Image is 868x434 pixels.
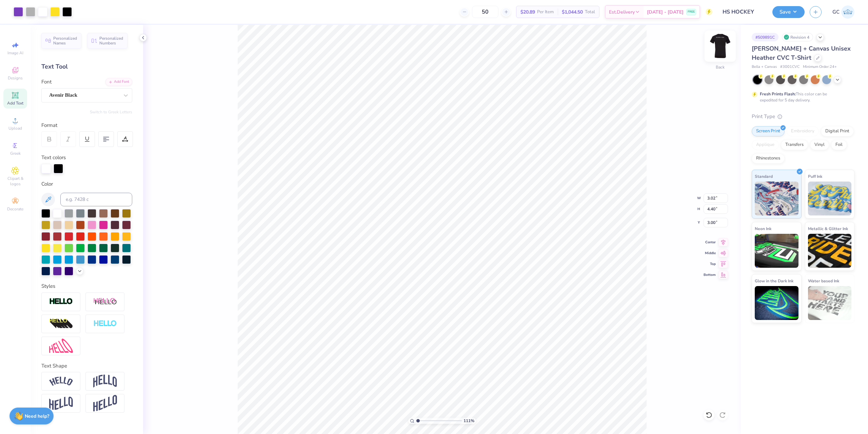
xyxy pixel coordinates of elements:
[808,277,839,284] span: Water based Ink
[8,126,22,131] span: Upload
[832,5,854,19] a: GC
[60,193,132,206] input: e.g. 7428 c
[755,182,798,215] img: Standard
[105,78,132,86] div: Add Font
[41,180,132,188] div: Color
[752,140,779,150] div: Applique
[49,397,73,410] img: Flag
[90,109,132,115] button: Switch to Greek Letters
[821,126,854,136] div: Digital Print
[49,318,73,329] img: 3d Illusion
[609,8,635,16] span: Est. Delivery
[716,64,725,70] div: Back
[717,5,767,19] input: Untitled Design
[808,225,848,232] span: Metallic & Glitter Ink
[704,251,716,256] span: Middle
[755,234,798,268] img: Neon Ink
[707,33,734,60] img: Back
[780,64,800,70] span: # 3001CVC
[782,33,813,41] div: Revision 4
[25,413,49,419] strong: Need help?
[704,272,716,277] span: Bottom
[832,8,840,16] span: GC
[752,113,854,120] div: Print Type
[647,8,684,16] span: [DATE] - [DATE]
[10,151,21,156] span: Greek
[49,339,73,353] img: Free Distort
[752,44,851,62] span: [PERSON_NAME] + Canvas Unisex Heather CVC T-Shirt
[41,62,132,71] div: Text Tool
[93,298,117,306] img: Shadow
[808,234,852,268] img: Metallic & Glitter Ink
[803,64,837,70] span: Minimum Order: 24 +
[704,262,716,266] span: Top
[537,8,554,16] span: Per Item
[760,91,796,97] strong: Fresh Prints Flash:
[463,418,474,424] span: 111 %
[41,78,52,86] label: Font
[760,91,843,103] div: This color can be expedited for 5 day delivery.
[831,140,847,150] div: Foil
[808,173,822,180] span: Puff Ink
[93,320,117,328] img: Negative Space
[41,121,133,129] div: Format
[41,282,132,290] div: Styles
[93,395,117,412] img: Rise
[787,126,819,136] div: Embroidery
[752,64,777,70] span: Bella + Canvas
[562,8,583,16] span: $1,044.50
[41,154,66,162] label: Text colors
[688,10,695,14] span: FREE
[520,8,535,16] span: $20.89
[472,6,498,18] input: – –
[752,33,778,41] div: # 509891C
[7,100,23,106] span: Add Text
[808,286,852,320] img: Water based Ink
[755,286,798,320] img: Glow in the Dark Ink
[49,377,73,386] img: Arc
[93,375,117,388] img: Arch
[808,182,852,215] img: Puff Ink
[585,8,595,16] span: Total
[7,206,23,212] span: Decorate
[755,225,771,232] span: Neon Ink
[755,277,793,284] span: Glow in the Dark Ink
[772,6,805,18] button: Save
[49,298,73,305] img: Stroke
[99,36,123,45] span: Personalized Numbers
[704,240,716,245] span: Center
[3,176,27,187] span: Clipart & logos
[755,173,773,180] span: Standard
[53,36,77,45] span: Personalized Names
[841,5,854,19] img: Gerard Christopher Trorres
[7,50,23,56] span: Image AI
[41,362,132,370] div: Text Shape
[8,75,23,81] span: Designs
[752,126,785,136] div: Screen Print
[752,153,785,164] div: Rhinestones
[781,140,808,150] div: Transfers
[810,140,829,150] div: Vinyl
